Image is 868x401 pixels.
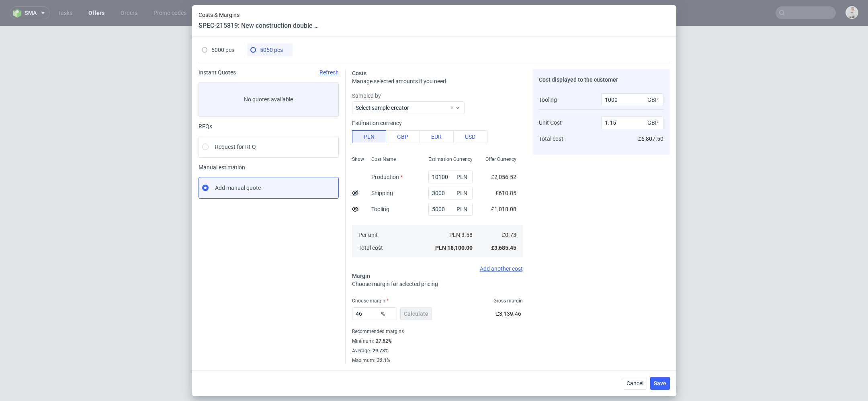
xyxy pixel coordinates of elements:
[352,70,366,76] span: Costs
[650,377,670,390] button: Save
[449,232,473,238] span: PLN 3.58
[356,105,409,111] label: Select sample creator
[371,174,403,180] label: Production
[502,232,516,238] span: £0.73
[371,348,389,354] div: 29.73%
[352,156,364,162] span: Show
[371,206,389,212] label: Tooling
[352,307,397,320] input: 0.00
[638,136,663,142] span: £6,807.50
[260,47,283,53] span: 5050 pcs
[539,76,618,83] span: Cost displayed to the customer
[455,187,471,199] span: PLN
[493,298,523,304] span: Gross margin
[646,117,662,128] span: GBP
[215,143,256,151] span: Request for RFQ
[352,120,402,126] label: Estimation currency
[374,338,392,344] div: 27.52%
[428,156,473,162] span: Estimation Currency
[495,190,516,196] span: £610.85
[428,187,473,199] input: 0.00
[352,130,386,143] button: PLN
[352,356,523,364] div: Maximum :
[199,82,339,117] label: No quotes available
[352,336,523,346] div: Minimum :
[455,171,471,183] span: PLN
[358,232,378,238] span: Per unit
[211,47,234,53] span: 5000 pcs
[496,311,521,317] span: £3,139.46
[491,245,516,251] span: £3,685.45
[623,377,647,390] button: Cancel
[435,245,473,251] span: PLN 18,100.00
[626,380,643,386] span: Cancel
[352,92,523,100] label: Sampled by
[358,245,383,251] span: Total cost
[352,78,446,84] span: Manage selected amounts if you need
[491,174,516,180] span: £2,056.52
[352,281,438,287] span: Choose margin for selected pricing
[455,204,471,215] span: PLN
[199,123,339,130] div: RFQs
[199,12,319,18] span: Costs & Margins
[215,184,261,192] span: Add manual quote
[199,164,339,171] span: Manual estimation
[371,190,393,196] label: Shipping
[352,346,523,356] div: Average :
[428,203,473,216] input: 0.00
[199,69,339,76] div: Instant Quotes
[654,380,666,386] span: Save
[453,130,487,143] button: USD
[386,130,420,143] button: GBP
[539,119,562,126] span: Unit Cost
[199,21,319,30] header: SPEC-215819: New construction double sided flexo print
[352,327,523,336] div: Recommended margins
[539,97,557,103] span: Tooling
[352,265,523,272] div: Add another cost
[428,171,473,183] input: 0.00
[485,156,516,162] span: Offer Currency
[420,130,454,143] button: EUR
[375,357,390,364] div: 32.1%
[319,69,339,76] span: Refresh
[352,273,370,279] span: Margin
[646,94,662,105] span: GBP
[539,136,563,142] span: Total cost
[491,206,516,212] span: £1,018.08
[371,156,396,162] span: Cost Name
[352,298,389,304] label: Choose margin
[601,93,663,106] input: 0.00
[379,308,395,319] span: %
